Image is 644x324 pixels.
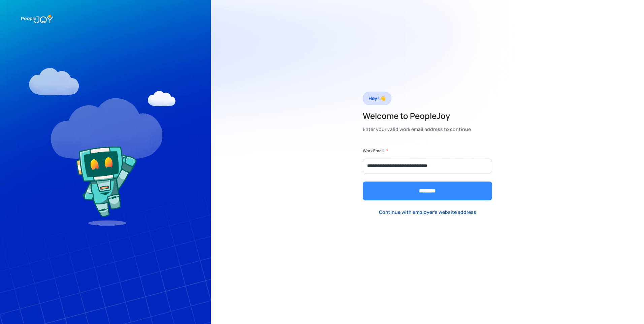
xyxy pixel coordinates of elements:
[374,205,482,219] a: Continue with employer's website address
[363,125,471,134] div: Enter your valid work email address to continue
[363,110,471,121] h2: Welcome to PeopleJoy
[368,94,386,103] div: Hey! 👋
[379,209,476,216] div: Continue with employer's website address
[363,148,492,200] form: Form
[363,148,384,154] label: Work Email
